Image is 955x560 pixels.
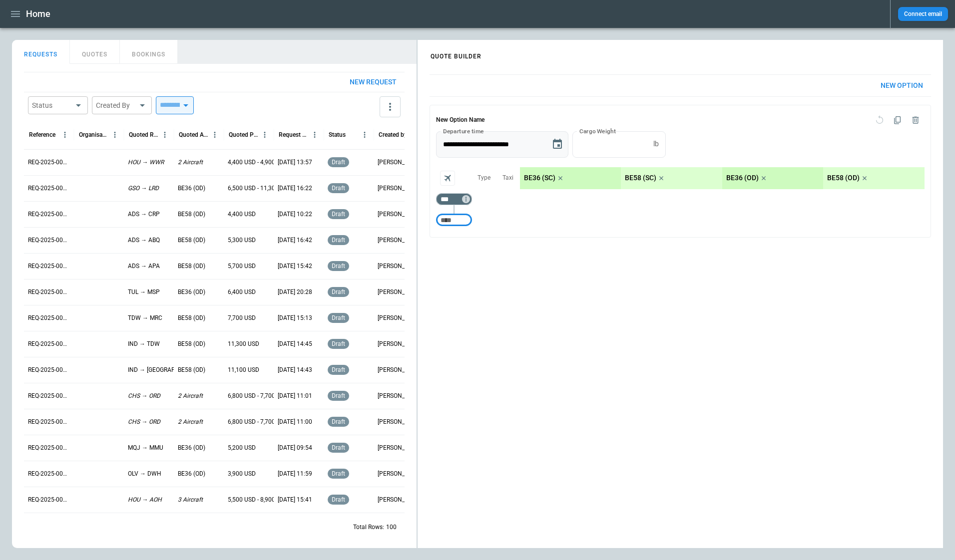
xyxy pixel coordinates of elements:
button: REQUESTS [12,40,70,64]
p: [DATE] 11:01 [278,392,312,400]
p: 2 Aircraft [178,158,203,167]
p: 3,900 USD [228,470,256,478]
p: [PERSON_NAME] [378,262,420,271]
p: MQJ → MMU [128,444,163,452]
div: Too short [436,193,472,205]
button: Quoted Price column menu [258,128,271,141]
p: 6,400 USD [228,288,256,296]
p: 7,700 USD [228,314,256,322]
p: BE58 (OD) [178,236,205,245]
p: REQ-2025-000247 [28,288,70,296]
button: Reference column menu [58,128,71,141]
p: CHS → ORD [128,418,160,426]
p: [DATE] 11:00 [278,418,312,426]
label: Departure time [443,127,484,135]
span: draft [330,237,347,244]
div: Request Created At (UTC-05:00) [279,131,308,138]
button: Quoted Route column menu [158,128,171,141]
p: REQ-2025-000245 [28,340,70,348]
button: more [380,96,401,117]
div: Created by [379,131,407,138]
p: Total Rows: [353,523,384,532]
p: [PERSON_NAME] [378,288,420,296]
button: QUOTES [70,40,120,64]
span: Delete quote option [907,111,925,129]
p: 100 [386,523,397,532]
p: HOU → WWR [128,158,164,167]
p: 5,200 USD [228,444,256,452]
label: Cargo Weight [579,127,616,135]
p: 5,500 USD - 8,900 USD [228,496,288,504]
span: Reset quote option [871,111,889,129]
p: [PERSON_NAME] [378,184,420,193]
p: [DATE] 20:28 [278,288,312,296]
h6: New Option Name [436,111,484,129]
p: REQ-2025-000242 [28,418,70,426]
p: [PERSON_NAME] [378,392,420,400]
p: IND → [GEOGRAPHIC_DATA] [128,366,204,374]
span: draft [330,444,347,451]
p: REQ-2025-000243 [28,392,70,400]
p: 4,400 USD [228,210,256,219]
p: [DATE] 09:54 [278,444,312,452]
p: ADS → APA [128,262,160,271]
p: TUL → MSP [128,288,160,296]
p: 11,300 USD [228,340,259,348]
button: Request Created At (UTC-05:00) column menu [308,128,321,141]
button: Connect email [898,7,948,21]
p: [DATE] 16:22 [278,184,312,193]
p: [DATE] 15:42 [278,262,312,271]
p: [PERSON_NAME] [378,314,420,322]
p: 6,800 USD - 7,700 USD [228,418,288,426]
div: scrollable content [520,167,925,189]
p: REQ-2025-000251 [28,184,70,193]
p: GSO → LRD [128,184,159,193]
p: 2 Aircraft [178,392,203,400]
p: OLV → DWH [128,470,161,478]
p: lb [653,140,659,148]
p: [PERSON_NAME] [378,418,420,426]
p: REQ-2025-000248 [28,262,70,271]
p: [DATE] 11:59 [278,470,312,478]
span: draft [330,185,347,192]
p: BE58 (OD) [178,340,205,348]
p: [DATE] 15:41 [278,496,312,504]
p: TDW → MRC [128,314,162,322]
p: BE58 (OD) [827,174,860,182]
span: draft [330,392,347,399]
p: 6,800 USD - 7,700 USD [228,392,288,400]
div: Quoted Aircraft [179,131,208,138]
p: [PERSON_NAME] [378,210,420,219]
p: REQ-2025-000240 [28,470,70,478]
p: 5,300 USD [228,236,256,245]
p: ADS → CRP [128,210,160,219]
p: 2 Aircraft [178,418,203,426]
button: Status column menu [358,128,371,141]
p: REQ-2025-000244 [28,366,70,374]
p: BE58 (OD) [178,366,205,374]
p: [PERSON_NAME] [378,158,420,167]
p: CHS → ORD [128,392,160,400]
span: Duplicate quote option [889,111,907,129]
p: IND → TDW [128,340,160,348]
button: Organisation column menu [108,128,121,141]
p: 5,700 USD [228,262,256,271]
p: [DATE] 10:22 [278,210,312,219]
p: ADS → ABQ [128,236,160,245]
div: Quoted Price [229,131,258,138]
p: REQ-2025-000241 [28,444,70,452]
span: draft [330,496,347,503]
div: Status [32,100,72,110]
p: BE58 (SC) [625,174,656,182]
p: [DATE] 13:57 [278,158,312,167]
p: BE36 (OD) [178,288,205,296]
p: BE58 (OD) [178,262,205,271]
p: BE36 (OD) [178,444,205,452]
p: BE36 (OD) [178,184,205,193]
button: New request [342,72,405,92]
button: Quoted Aircraft column menu [208,128,221,141]
p: [PERSON_NAME] [378,496,420,504]
button: New Option [873,75,931,96]
p: [DATE] 16:42 [278,236,312,245]
span: draft [330,211,347,218]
